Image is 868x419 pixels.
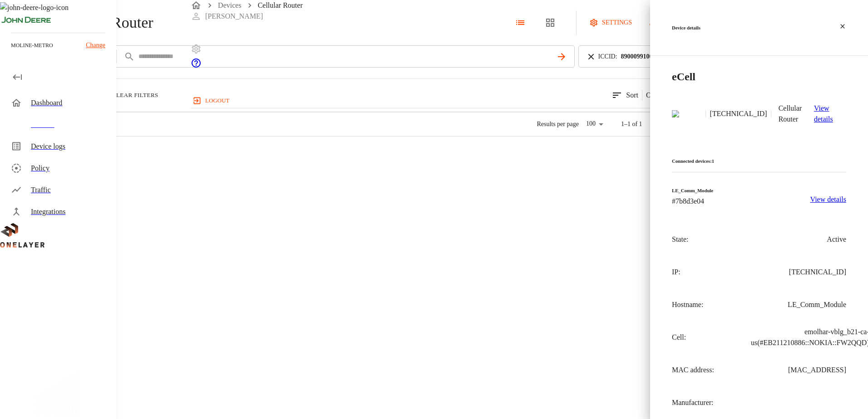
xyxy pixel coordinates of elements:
a: View details [814,96,846,132]
p: Cell: [672,332,686,343]
p: State: [672,234,688,245]
p: Active [827,234,846,245]
p: Manufacturer: [672,397,714,408]
p: [TECHNICAL_ID] [710,108,767,119]
p: #7b8d3e04 [672,196,713,207]
img: MultiTech [672,110,702,117]
p: View details [810,194,846,205]
p: LE_Comm_Module [788,299,846,310]
h6: Device details [672,19,700,37]
a: View details [810,187,846,212]
h6: LE_Comm_Module [672,187,713,194]
p: View details [814,103,846,125]
p: [TECHNICAL_ID] [789,267,846,278]
h6: Connected devices: 1 [672,157,846,165]
h2: eCell [672,68,846,85]
p: Cellular Router [779,103,814,125]
p: MAC address: [672,365,714,375]
p: [MAC_ADDRESS] [788,365,846,375]
p: Hostname: [672,299,703,310]
p: IP: [672,267,681,278]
